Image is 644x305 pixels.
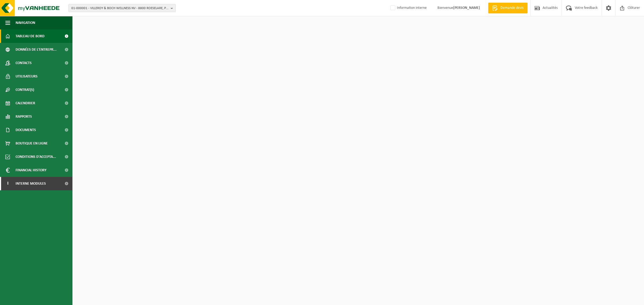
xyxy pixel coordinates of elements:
span: Demande devis [499,5,525,11]
span: I [5,177,10,190]
span: Calendrier [16,96,35,110]
span: Tableau de bord [16,29,45,43]
span: 01-000001 - VILLEROY & BOCH WELLNESS NV - 8800 ROESELARE, POPULIERSTRAAT 1 [71,4,169,12]
span: Rapports [16,110,32,123]
span: Navigation [16,16,35,29]
span: Interne modules [16,177,46,190]
span: Conditions d'accepta... [16,150,56,163]
span: Contacts [16,56,32,70]
span: Utilisateurs [16,70,38,83]
button: 01-000001 - VILLEROY & BOCH WELLNESS NV - 8800 ROESELARE, POPULIERSTRAAT 1 [68,4,176,12]
span: Documents [16,123,36,137]
span: Contrat(s) [16,83,34,96]
a: Demande devis [488,3,528,13]
span: Données de l'entrepr... [16,43,57,56]
span: Boutique en ligne [16,137,48,150]
strong: [PERSON_NAME] [453,6,480,10]
span: Financial History [16,163,46,177]
label: Information interne [389,4,427,12]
